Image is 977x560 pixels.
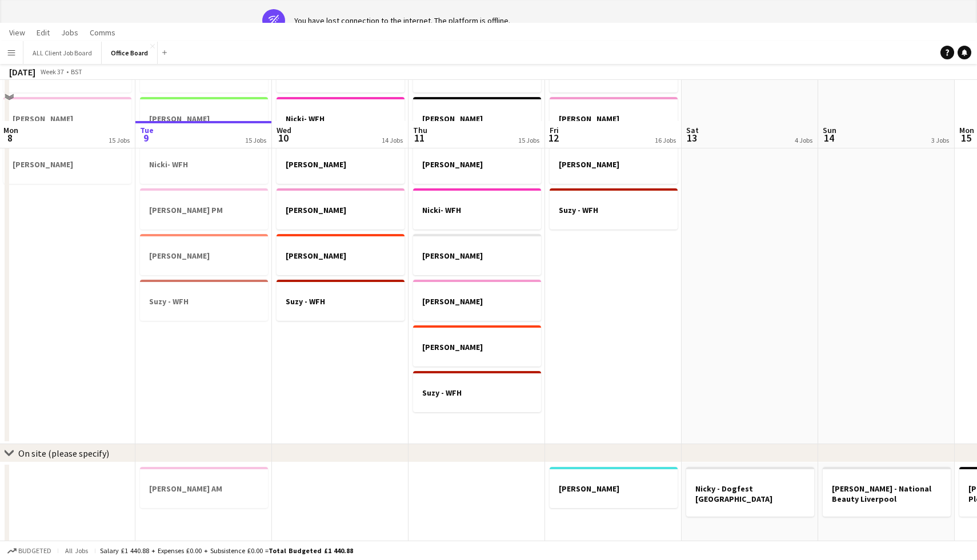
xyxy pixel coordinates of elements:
[550,125,559,135] span: Fri
[550,484,678,494] h3: [PERSON_NAME]
[958,131,974,144] span: 15
[413,125,427,135] span: Thu
[382,136,403,144] div: 14 Jobs
[413,143,541,184] app-job-card: [PERSON_NAME]
[140,205,268,215] h3: [PERSON_NAME] PM
[413,296,541,307] h3: [PERSON_NAME]
[5,25,30,40] a: View
[6,545,53,557] button: Budgeted
[90,27,115,38] span: Comms
[411,131,427,144] span: 11
[140,97,268,138] app-job-card: [PERSON_NAME]
[140,467,268,508] app-job-card: [PERSON_NAME] AM
[3,125,18,135] span: Mon
[795,136,812,144] div: 4 Jobs
[413,234,541,275] app-job-card: [PERSON_NAME]
[277,159,405,170] h3: [PERSON_NAME]
[294,15,510,26] div: You have lost connection to the internet. The platform is offline.
[38,67,66,76] span: Week 37
[277,296,405,307] h3: Suzy - WFH
[413,188,541,229] div: Nicki- WFH
[684,131,699,144] span: 13
[85,25,120,40] a: Comms
[277,280,405,321] app-job-card: Suzy - WFH
[550,188,678,229] app-job-card: Suzy - WFH
[140,484,268,494] h3: [PERSON_NAME] AM
[655,136,676,144] div: 16 Jobs
[275,131,291,144] span: 10
[823,484,951,504] h3: [PERSON_NAME] - National Beauty Liverpool
[140,234,268,275] app-job-card: [PERSON_NAME]
[550,159,678,170] h3: [PERSON_NAME]
[9,66,35,78] div: [DATE]
[140,125,154,135] span: Tue
[277,143,405,184] app-job-card: [PERSON_NAME]
[102,42,158,64] button: Office Board
[413,280,541,321] app-job-card: [PERSON_NAME]
[413,114,541,124] h3: [PERSON_NAME]
[277,125,291,135] span: Wed
[413,388,541,398] h3: Suzy - WFH
[686,484,814,504] h3: Nicky - Dogfest [GEOGRAPHIC_DATA]
[686,467,814,517] app-job-card: Nicky - Dogfest [GEOGRAPHIC_DATA]
[823,467,951,517] app-job-card: [PERSON_NAME] - National Beauty Liverpool
[2,131,18,144] span: 8
[140,188,268,229] app-job-card: [PERSON_NAME] PM
[548,131,559,144] span: 12
[277,188,405,229] div: [PERSON_NAME]
[23,42,102,64] button: ALL Client Job Board
[245,136,266,144] div: 15 Jobs
[9,27,25,38] span: View
[518,136,539,144] div: 15 Jobs
[18,547,51,555] span: Budgeted
[550,114,678,124] h3: [PERSON_NAME]
[277,205,405,215] h3: [PERSON_NAME]
[63,546,90,555] span: All jobs
[413,325,541,366] app-job-card: [PERSON_NAME]
[140,296,268,307] h3: Suzy - WFH
[57,25,83,40] a: Jobs
[140,159,268,170] h3: Nicki- WFH
[3,97,131,138] app-job-card: [PERSON_NAME]
[277,234,405,275] app-job-card: [PERSON_NAME]
[959,125,974,135] span: Mon
[100,546,353,555] div: Salary £1 440.88 + Expenses £0.00 + Subsistence £0.00 =
[550,143,678,184] app-job-card: [PERSON_NAME]
[550,97,678,138] div: [PERSON_NAME]
[686,125,699,135] span: Sat
[413,371,541,412] app-job-card: Suzy - WFH
[3,143,131,184] app-job-card: [PERSON_NAME]
[277,97,405,138] app-job-card: Nicki- WFH
[61,27,78,38] span: Jobs
[277,251,405,261] h3: [PERSON_NAME]
[71,67,82,76] div: BST
[140,251,268,261] h3: [PERSON_NAME]
[413,205,541,215] h3: Nicki- WFH
[138,131,154,144] span: 9
[3,159,131,170] h3: [PERSON_NAME]
[140,143,268,184] div: Nicki- WFH
[550,205,678,215] h3: Suzy - WFH
[140,280,268,321] app-job-card: Suzy - WFH
[140,114,268,124] h3: [PERSON_NAME]
[413,159,541,170] h3: [PERSON_NAME]
[413,97,541,138] div: [PERSON_NAME]
[550,467,678,508] app-job-card: [PERSON_NAME]
[18,448,109,459] div: On site (please specify)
